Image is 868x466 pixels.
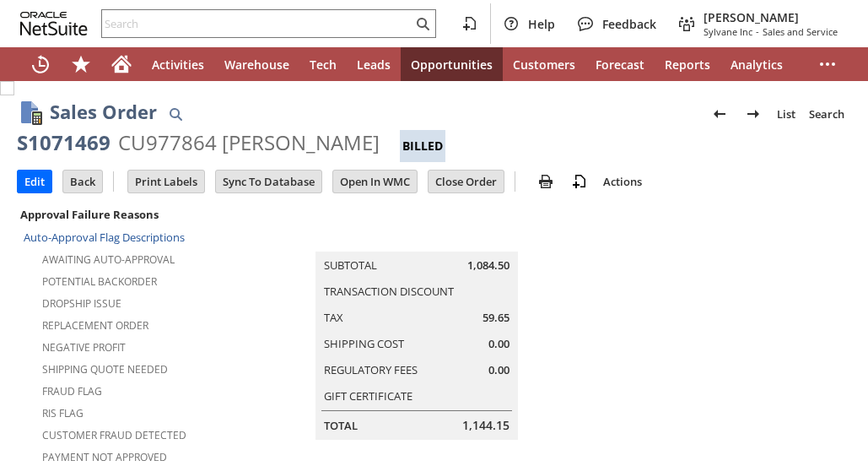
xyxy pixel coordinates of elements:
a: Total [324,418,358,433]
a: Regulatory Fees [324,362,418,377]
a: Activities [142,47,214,81]
span: Opportunities [411,57,493,73]
span: Feedback [602,16,656,32]
img: print.svg [536,171,556,192]
span: Warehouse [224,57,289,73]
a: Leads [347,47,401,81]
a: Tax [324,310,343,325]
span: Customers [513,57,575,73]
caption: Summary [315,225,518,252]
a: Awaiting Auto-Approval [42,252,175,267]
div: Shortcuts [61,47,101,81]
a: Replacement Order [42,318,148,333]
span: Forecast [596,57,644,73]
span: Sylvane Inc [704,25,752,38]
input: Search [102,14,412,34]
span: Analytics [731,57,783,73]
a: Opportunities [401,47,503,81]
a: Reports [655,47,720,81]
a: Payment not approved [42,450,167,464]
span: 1,144.15 [462,417,509,434]
a: Tech [299,47,347,81]
span: 59.65 [483,310,509,326]
a: Shipping Cost [324,336,404,351]
span: Leads [357,57,391,73]
span: 0.00 [488,362,509,378]
span: 1,084.50 [467,257,509,274]
span: Reports [665,57,710,73]
a: Negative Profit [42,340,126,355]
span: 0.00 [488,336,509,352]
span: - [756,25,759,38]
svg: Recent Records [30,54,51,74]
input: Sync To Database [216,171,321,192]
img: Quick Find [165,104,186,124]
a: Shipping Quote Needed [42,362,168,377]
span: [PERSON_NAME] [704,9,838,25]
a: Dropship Issue [42,296,121,311]
a: RIS flag [42,406,84,420]
h1: Sales Order [50,98,157,126]
svg: Search [412,14,433,34]
span: Help [528,16,555,32]
div: Approval Failure Reasons [17,203,288,225]
a: Search [802,100,851,127]
a: Forecast [585,47,655,81]
input: Back [63,171,102,192]
span: Activities [152,57,204,73]
a: Customers [503,47,585,81]
img: add-record.svg [569,171,590,192]
input: Open In WMC [333,171,417,192]
input: Print Labels [128,171,204,192]
a: Analytics [720,47,793,81]
div: More menus [807,47,848,81]
span: Tech [310,57,337,73]
a: Home [101,47,142,81]
a: Fraud Flag [42,384,102,398]
div: Billed [400,130,445,162]
svg: logo [20,12,88,35]
img: Next [743,104,763,124]
a: Recent Records [20,47,61,81]
a: Potential Backorder [42,274,157,289]
a: Gift Certificate [324,388,412,404]
a: Transaction Discount [324,284,454,299]
a: Customer Fraud Detected [42,428,186,442]
svg: Shortcuts [71,54,91,74]
div: CU977864 [PERSON_NAME] [118,129,380,156]
a: Warehouse [214,47,299,81]
a: Actions [596,174,649,189]
input: Edit [18,171,51,192]
div: S1071469 [17,129,111,156]
span: Sales and Service [763,25,838,38]
img: Previous [709,104,730,124]
input: Close Order [429,171,504,192]
a: List [770,100,802,127]
a: Subtotal [324,257,377,273]
svg: Home [111,54,132,74]
a: Auto-Approval Flag Descriptions [24,230,185,245]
